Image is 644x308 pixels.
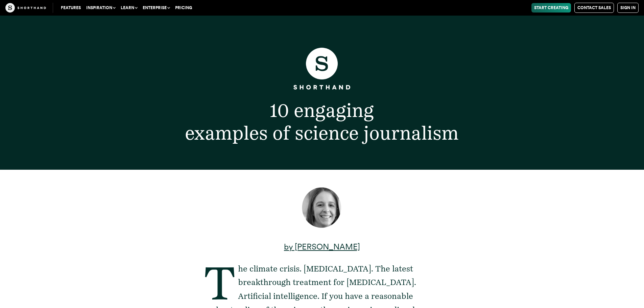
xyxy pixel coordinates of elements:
[102,99,542,144] h2: 10 engaging examples of science journalism
[58,3,84,13] a: Features
[574,3,614,13] a: Contact Sales
[84,3,118,13] button: Inspiration
[531,3,571,13] a: Start Creating
[284,242,360,252] a: by [PERSON_NAME]
[5,3,46,13] img: The Craft
[617,3,639,13] a: Sign in
[172,3,195,13] a: Pricing
[140,3,172,13] button: Enterprise
[118,3,140,13] button: Learn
